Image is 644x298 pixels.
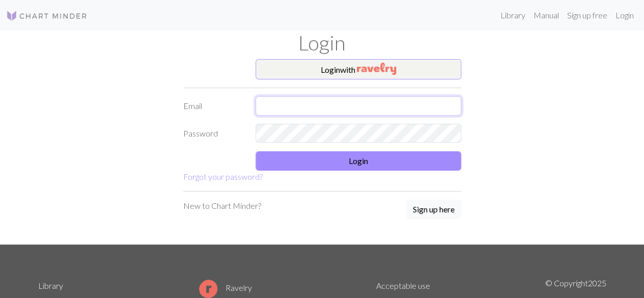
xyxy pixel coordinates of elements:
h1: Login [32,31,612,55]
p: New to Chart Minder? [183,200,261,212]
a: Login [611,5,638,25]
button: Login [256,151,461,171]
a: Forgot your password? [183,172,263,181]
a: Library [496,5,529,25]
img: Logo [6,10,88,22]
img: Ravelry [357,63,396,75]
label: Password [177,124,250,143]
a: Library [38,281,63,290]
a: Sign up here [406,200,461,220]
a: Acceptable use [376,281,430,290]
a: Ravelry [199,283,252,292]
img: Ravelry logo [199,280,217,298]
label: Email [177,96,250,116]
button: Loginwith [256,59,461,79]
button: Sign up here [406,200,461,219]
a: Sign up free [563,5,611,25]
a: Manual [529,5,563,25]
